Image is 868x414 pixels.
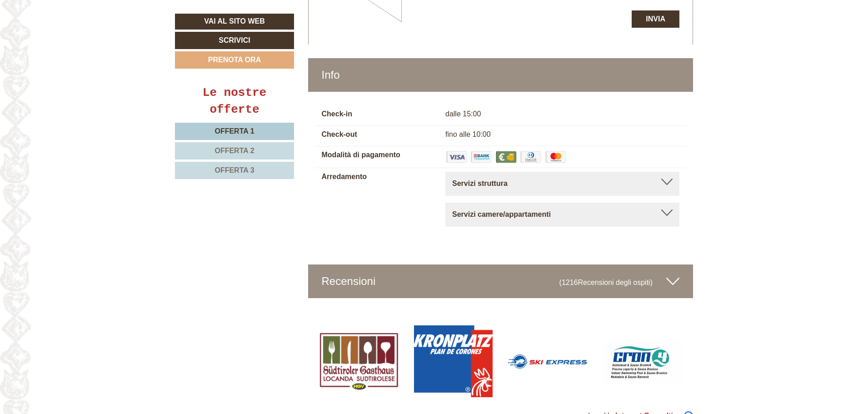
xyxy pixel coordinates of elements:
a: Scrivici [175,32,294,49]
b: Servizi camere/appartamenti [452,210,551,218]
div: Le nostre offerte [175,85,294,118]
button: Invia [309,238,357,255]
b: Servizi struttura [452,180,508,187]
div: fino alle 10:00 [439,130,686,140]
label: Check-in [322,109,353,120]
small: 18:50 [14,44,138,50]
label: Arredamento [322,172,367,182]
span: Recensioni degli ospiti [578,279,650,286]
div: dalle 15:00 [439,109,686,120]
span: Offerta 1 [215,127,254,135]
img: Contanti [495,150,518,164]
label: Check-out [322,130,357,140]
img: Maestro [544,150,567,164]
img: Diners Club [519,150,542,164]
div: Buon giorno, come possiamo aiutarla? [7,24,142,52]
img: Visa [445,150,468,164]
div: Hotel Gasthof Jochele [14,26,138,33]
label: Modalità di pagamento [322,150,400,160]
div: Info [308,58,693,92]
span: Offerta 2 [215,147,254,155]
div: lunedì [160,7,198,22]
small: (1216 ) [559,279,653,286]
div: Recensioni [308,264,693,298]
span: Offerta 3 [215,166,254,174]
img: Bonifico bancario [470,150,493,164]
a: Prenota ora [175,51,294,69]
a: Vai al sito web [175,14,294,30]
